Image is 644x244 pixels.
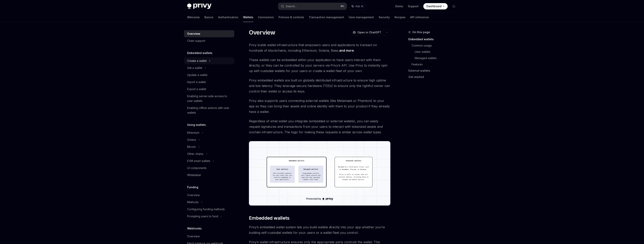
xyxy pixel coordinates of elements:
[187,51,212,55] h5: Embedded wallets
[249,57,390,74] span: These wallets can be embedded within your application to have users interact with them directly, ...
[184,37,234,44] a: Chain support
[184,86,234,93] a: Export a wallet
[187,193,200,197] div: Overview
[357,30,381,34] span: Open in ChatGPT
[187,173,201,177] div: Whitelabel
[187,31,200,36] div: Overview
[187,207,225,212] div: Configuring funding methods
[249,118,390,135] span: Regardless of what wallet you integrate (embedded or external wallets), you can easily request si...
[184,233,234,240] a: Overview
[184,164,234,172] a: UI components
[350,29,384,36] button: Open in ChatGPT
[408,36,460,42] a: Embedded wallets
[184,206,234,213] a: Configuring funding methods
[187,144,196,149] div: Bitcoin
[184,93,234,104] a: Enabling server-side access to user wallets
[412,42,460,49] a: Common usage
[187,159,210,163] div: EVM smart wallets
[187,66,202,70] div: Get a wallet
[249,224,390,235] span: Privy’s embedded wallet system lets you build wallets directly into your app whether you’re build...
[187,4,211,9] img: dark logo
[249,42,390,53] span: Privy builds wallet infrastructure that empowers users and applications to transact on hundreds o...
[415,55,460,61] a: Managed wallets
[412,30,430,35] span: On this page
[451,3,457,9] button: Toggle dark mode
[187,106,232,115] div: Enabling offline actions with user wallets
[184,192,234,199] a: Overview
[204,13,213,22] a: Basics
[184,104,234,116] a: Enabling offline actions with user wallets
[187,200,199,205] div: Methods
[249,141,390,206] img: images/walletoverview.png
[415,49,460,55] a: User wallets
[278,3,347,10] button: Search...⌘K
[249,29,275,36] h1: Overview
[187,137,196,142] div: Solana
[355,4,363,8] span: Ask AI
[249,78,390,94] span: Privy embedded wallets are built on globally distributed infrastructure to ensure high uptime and...
[187,166,207,170] div: UI components
[258,13,274,22] a: Connectors
[395,4,403,8] a: Demo
[249,215,289,221] span: Embedded wallets
[408,68,460,74] a: External wallets
[187,214,218,219] div: Prompting users to fund
[184,71,234,79] a: Update a wallet
[184,172,234,179] a: Whitelabel
[243,13,253,22] a: Wallets
[184,30,234,37] a: Overview
[187,80,206,84] div: Import a wallet
[394,13,405,22] a: Recipes
[340,5,344,8] span: ⌘ K
[184,79,234,86] a: Import a wallet
[187,94,232,103] div: Enabling server-side access to user wallets
[187,13,200,22] a: Welcome
[218,13,238,22] a: Authentication
[187,185,198,190] h5: Funding
[379,13,390,22] a: Security
[349,13,374,22] a: User management
[309,13,344,22] a: Transaction management
[410,13,429,22] a: API reference
[187,87,206,91] div: Export a wallet
[279,13,304,22] a: Policies & controls
[187,152,203,156] div: Other chains
[408,4,419,8] a: Support
[286,4,297,9] div: Search...
[187,58,207,63] div: Create a wallet
[187,130,199,135] div: Ethereum
[426,4,442,8] span: Dashboard
[187,226,202,231] h5: Webhooks
[423,3,448,9] a: Dashboard
[249,98,390,114] span: Privy also supports users connecting external wallets (like Metamask or Phantom) to your app so t...
[349,3,366,10] button: Ask AI
[187,38,205,43] div: Chain support
[339,48,354,53] a: and more
[187,234,200,239] div: Overview
[187,73,207,77] div: Update a wallet
[408,74,460,80] a: Get started
[412,61,460,68] a: Features
[187,122,206,127] h5: Using wallets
